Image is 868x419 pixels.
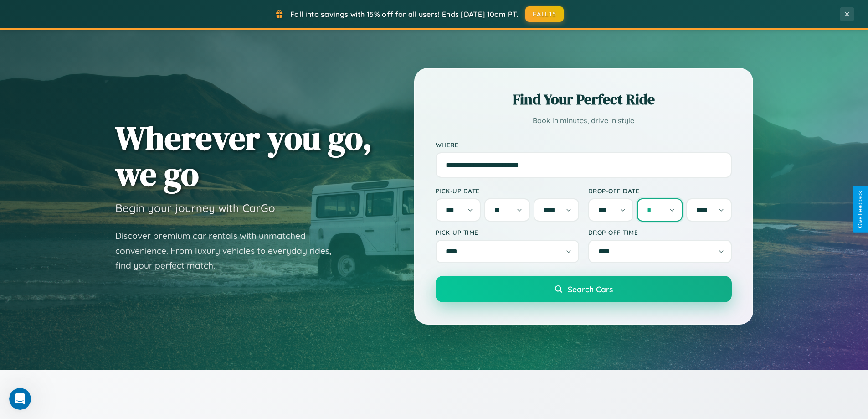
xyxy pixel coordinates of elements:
h3: Begin your journey with CarGo [115,201,275,215]
button: FALL15 [525,6,564,22]
p: Discover premium car rentals with unmatched convenience. From luxury vehicles to everyday rides, ... [115,228,343,273]
label: Drop-off Date [588,187,732,195]
span: Fall into savings with 15% off for all users! Ends [DATE] 10am PT. [290,10,519,19]
button: Search Cars [436,276,732,302]
p: Book in minutes, drive in style [436,114,732,127]
label: Pick-up Time [436,228,579,236]
label: Drop-off Time [588,228,732,236]
h1: Wherever you go, we go [115,120,372,192]
span: Search Cars [568,284,613,294]
iframe: Intercom live chat [9,388,31,410]
h2: Find Your Perfect Ride [436,89,732,109]
label: Where [436,141,732,149]
div: Give Feedback [857,191,863,228]
label: Pick-up Date [436,187,579,195]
